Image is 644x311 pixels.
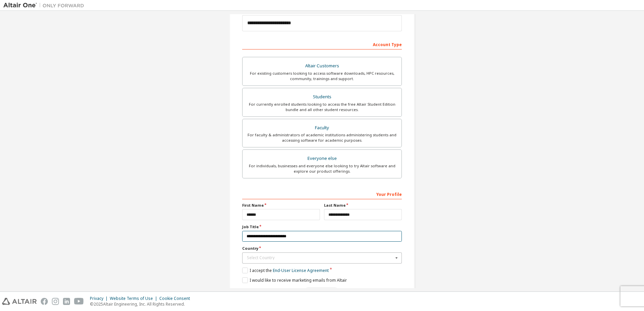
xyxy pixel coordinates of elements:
div: Altair Customers [247,61,397,71]
div: Everyone else [247,154,397,163]
label: Last Name [324,203,402,208]
label: Country [242,246,402,251]
img: youtube.svg [74,298,84,305]
div: Account Type [242,39,402,49]
div: Privacy [90,296,110,301]
img: instagram.svg [52,298,59,305]
img: altair_logo.svg [2,298,37,305]
div: Your Profile [242,188,402,199]
div: For existing customers looking to access software downloads, HPC resources, community, trainings ... [247,71,397,81]
div: For currently enrolled students looking to access the free Altair Student Edition bundle and all ... [247,102,397,112]
p: © 2025 Altair Engineering, Inc. All Rights Reserved. [90,301,194,307]
label: I would like to receive marketing emails from Altair [242,277,347,283]
label: I accept the [242,268,329,273]
label: Job Title [242,224,402,230]
img: Altair One [3,2,88,9]
div: For faculty & administrators of academic institutions administering students and accessing softwa... [247,132,397,143]
label: First Name [242,203,320,208]
div: Select Country [247,256,393,260]
div: Read and acccept EULA to continue [242,287,402,297]
div: Faculty [247,123,397,133]
div: Website Terms of Use [110,296,159,301]
div: Cookie Consent [159,296,194,301]
div: Students [247,92,397,102]
a: End-User License Agreement [273,268,329,273]
img: facebook.svg [41,298,48,305]
div: For individuals, businesses and everyone else looking to try Altair software and explore our prod... [247,163,397,174]
img: linkedin.svg [63,298,70,305]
